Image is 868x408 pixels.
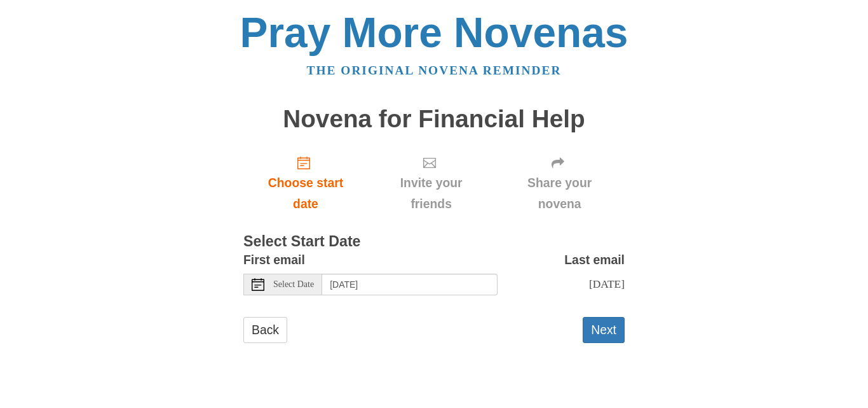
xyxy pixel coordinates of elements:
span: Select Date [273,280,314,289]
span: [DATE] [589,278,625,290]
label: Last email [564,250,625,271]
a: The original novena reminder [307,64,562,77]
div: Click "Next" to confirm your start date first. [494,145,625,221]
label: First email [243,250,305,271]
h1: Novena for Financial Help [243,106,625,133]
a: Pray More Novenas [240,9,628,56]
span: Share your novena [507,172,612,215]
span: Invite your friends [381,172,482,215]
div: Click "Next" to confirm your start date first. [368,145,494,221]
button: Next [583,317,625,343]
a: Back [243,317,287,343]
span: Choose start date [256,172,355,215]
a: Choose start date [243,145,368,221]
h3: Select Start Date [243,234,625,250]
